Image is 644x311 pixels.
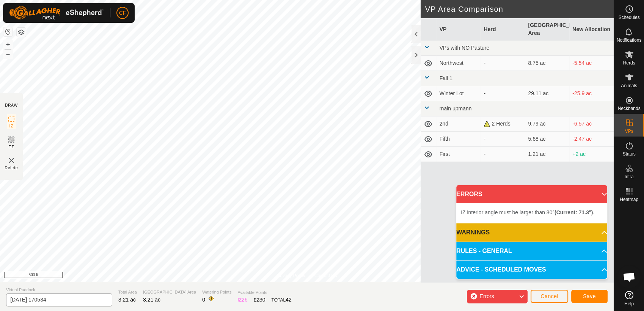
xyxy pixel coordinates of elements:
div: - [484,90,522,97]
span: CF [119,9,126,17]
div: 2 Herds [484,120,522,128]
span: VPs [625,129,633,134]
button: – [3,50,13,59]
td: 8.75 ac [525,56,569,71]
span: Neckbands [617,106,640,111]
span: Animals [621,83,637,88]
div: TOTAL [272,296,292,304]
span: Heatmap [620,197,638,202]
p-accordion-header: ERRORS [456,185,607,203]
td: First [437,147,481,162]
span: ADVICE - SCHEDULED MOVES [456,265,546,274]
th: New Allocation [569,18,614,41]
span: Schedules [618,15,639,20]
div: IZ [237,296,247,304]
span: VPs with NO Pasture [440,45,490,51]
span: Virtual Paddock [6,287,112,293]
a: Privacy Policy [277,272,305,279]
th: VP [437,18,481,41]
td: Northwest [437,56,481,71]
td: 29.11 ac [525,86,569,101]
span: 26 [242,297,248,303]
span: 3.21 ac [143,297,160,303]
b: (Current: 71.3°) [554,209,593,215]
td: 2nd [437,116,481,132]
h2: VP Area Comparison [425,5,614,14]
button: Map Layers [17,28,26,37]
td: +2 ac [569,147,614,162]
div: - [484,59,522,67]
span: ERRORS [456,190,482,199]
span: Fall 1 [440,75,452,81]
span: Total Area [118,289,137,295]
span: 3.21 ac [118,297,136,303]
td: 1.21 ac [525,147,569,162]
td: -2.47 ac [569,132,614,147]
button: Reset Map [3,27,13,36]
th: Herd [481,18,525,41]
td: -5.54 ac [569,56,614,71]
a: Contact Us [314,272,337,279]
span: Available Points [237,289,291,296]
span: 0 [202,297,205,303]
img: VP [7,156,16,165]
td: Winter Lot [437,86,481,101]
span: Notifications [617,38,641,42]
span: Watering Points [202,289,231,295]
span: Cancel [540,293,558,299]
span: RULES - GENERAL [456,247,512,256]
p-accordion-header: ADVICE - SCHEDULED MOVES [456,261,607,279]
span: Save [583,293,596,299]
span: Infra [624,174,633,179]
span: Herds [623,61,635,65]
span: IZ interior angle must be larger than 80° . [461,209,594,215]
button: + [3,40,13,49]
span: WARNINGS [456,228,490,237]
td: -25.9 ac [569,86,614,101]
p-accordion-content: ERRORS [456,203,607,223]
span: [GEOGRAPHIC_DATA] Area [143,289,196,295]
span: 42 [286,297,292,303]
td: 5.68 ac [525,132,569,147]
td: Fifth [437,132,481,147]
div: EZ [254,296,265,304]
p-accordion-header: WARNINGS [456,223,607,242]
th: [GEOGRAPHIC_DATA] Area [525,18,569,41]
div: - [484,150,522,158]
div: - [484,135,522,143]
p-accordion-header: RULES - GENERAL [456,242,607,260]
span: IZ [9,123,14,129]
span: Status [622,152,635,156]
td: 9.79 ac [525,116,569,132]
a: Help [614,288,644,309]
span: 30 [259,297,265,303]
td: -6.57 ac [569,116,614,132]
span: Delete [5,165,18,171]
button: Save [571,290,608,303]
button: Cancel [531,290,568,303]
div: Open chat [618,265,641,288]
span: Help [624,302,634,306]
span: Errors [479,293,494,299]
span: main upmann [440,105,472,112]
img: Gallagher Logo [9,6,104,20]
span: EZ [9,144,14,150]
div: DRAW [5,102,18,108]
